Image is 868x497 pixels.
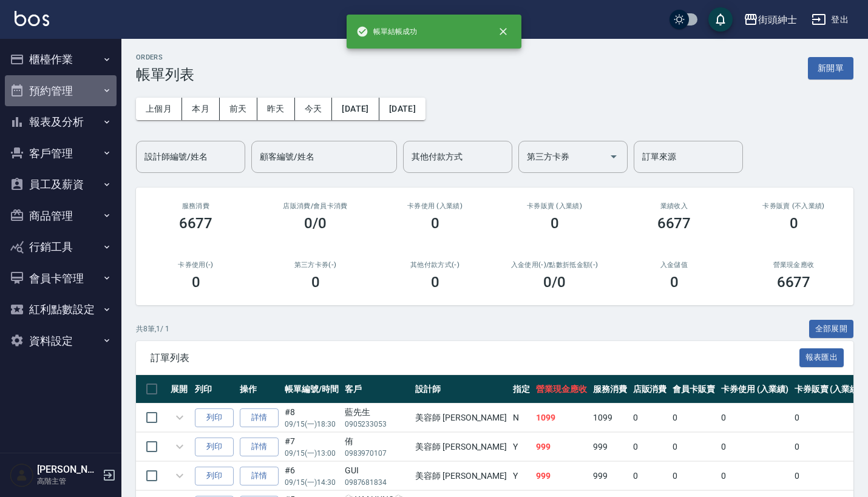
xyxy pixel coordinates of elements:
td: 0 [630,462,670,490]
td: 0 [718,404,792,432]
button: 報表及分析 [5,106,117,138]
h3: 0 [192,274,200,291]
button: 列印 [195,408,234,427]
h3: 6677 [777,274,811,291]
p: 高階主管 [37,476,99,487]
button: Open [604,147,623,166]
h3: 6677 [179,215,213,232]
td: 0 [670,462,718,490]
th: 帳單編號/時間 [282,375,342,404]
p: 0987681834 [345,477,409,488]
td: 1099 [590,404,630,432]
button: 櫃檯作業 [5,44,117,75]
th: 會員卡販賣 [670,375,718,404]
td: 999 [590,462,630,490]
th: 卡券使用 (入業績) [718,375,792,404]
div: 藍先生 [345,406,409,419]
img: Person [10,463,34,487]
img: Logo [15,11,49,26]
td: 0 [670,433,718,461]
button: 預約管理 [5,75,117,107]
td: #6 [282,462,342,490]
h2: 入金使用(-) /點數折抵金額(-) [509,261,600,269]
h3: 0 [431,274,439,291]
h3: 0/0 [304,215,327,232]
th: 營業現金應收 [533,375,590,404]
td: 美容師 [PERSON_NAME] [412,462,510,490]
td: 0 [630,433,670,461]
button: 登出 [807,8,853,31]
span: 訂單列表 [151,352,799,364]
button: 今天 [295,98,333,120]
h2: 入金儲值 [629,261,719,269]
td: 0 [792,404,865,432]
div: GUI [345,464,409,477]
h3: 服務消費 [151,202,241,210]
td: 0 [670,404,718,432]
h2: 卡券販賣 (入業績) [509,202,600,210]
th: 設計師 [412,375,510,404]
th: 服務消費 [590,375,630,404]
p: 09/15 (一) 13:00 [285,448,339,459]
th: 卡券販賣 (入業績) [792,375,865,404]
h3: 0 [551,215,559,232]
td: 0 [718,462,792,490]
td: #7 [282,433,342,461]
p: 0905233053 [345,419,409,430]
button: 街頭紳士 [739,7,802,32]
h3: 0 [790,215,798,232]
td: 1099 [533,404,590,432]
h3: 帳單列表 [136,66,194,83]
button: 客戶管理 [5,138,117,169]
td: 0 [792,462,865,490]
div: 街頭紳士 [758,12,797,27]
td: 999 [533,462,590,490]
td: 999 [533,433,590,461]
button: 商品管理 [5,200,117,232]
button: [DATE] [332,98,379,120]
button: 全部展開 [809,320,854,339]
th: 操作 [237,375,282,404]
button: 本月 [182,98,220,120]
td: Y [510,433,533,461]
th: 列印 [192,375,237,404]
button: 前天 [220,98,257,120]
td: 0 [630,404,670,432]
span: 帳單結帳成功 [356,25,417,38]
td: N [510,404,533,432]
a: 詳情 [240,438,279,456]
button: 列印 [195,467,234,485]
p: 0983970107 [345,448,409,459]
a: 詳情 [240,408,279,427]
button: 新開單 [808,57,853,79]
p: 09/15 (一) 14:30 [285,477,339,488]
h2: 卡券販賣 (不入業績) [748,202,839,210]
h3: 0 [670,274,679,291]
p: 共 8 筆, 1 / 1 [136,323,169,334]
td: 0 [792,433,865,461]
button: 員工及薪資 [5,169,117,200]
button: 行銷工具 [5,231,117,263]
h3: 6677 [657,215,691,232]
td: 0 [718,433,792,461]
h3: 0 /0 [543,274,566,291]
td: Y [510,462,533,490]
th: 指定 [510,375,533,404]
h5: [PERSON_NAME] [37,464,99,476]
th: 客戶 [342,375,412,404]
h2: 營業現金應收 [748,261,839,269]
h3: 0 [311,274,320,291]
button: [DATE] [379,98,426,120]
td: 999 [590,433,630,461]
h2: ORDERS [136,53,194,61]
a: 詳情 [240,467,279,485]
h2: 第三方卡券(-) [270,261,361,269]
button: 昨天 [257,98,295,120]
a: 新開單 [808,62,853,73]
button: 資料設定 [5,325,117,357]
td: 美容師 [PERSON_NAME] [412,433,510,461]
button: 會員卡管理 [5,263,117,294]
td: #8 [282,404,342,432]
h2: 其他付款方式(-) [390,261,480,269]
th: 店販消費 [630,375,670,404]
